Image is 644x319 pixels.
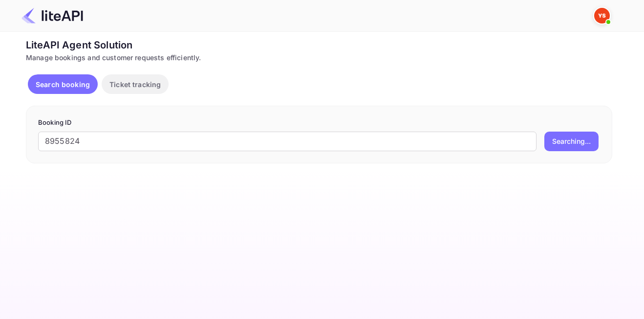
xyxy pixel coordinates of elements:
[38,132,537,151] input: Enter Booking ID (e.g., 63782194)
[594,8,610,23] img: Yandex Support
[36,79,90,90] p: Search booking
[109,79,161,90] p: Ticket tracking
[21,8,83,23] img: LiteAPI Logo
[544,132,599,151] button: Searching...
[26,52,612,63] div: Manage bookings and customer requests efficiently.
[38,118,600,128] p: Booking ID
[26,38,612,52] div: LiteAPI Agent Solution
